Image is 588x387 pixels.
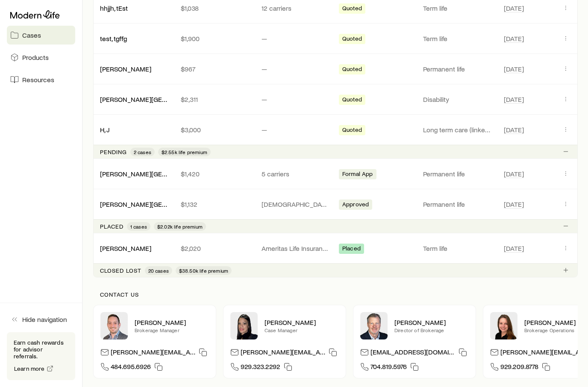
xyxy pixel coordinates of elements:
[7,310,75,329] button: Hide navigation
[262,65,329,73] p: —
[100,170,215,178] a: [PERSON_NAME][GEOGRAPHIC_DATA]
[7,26,75,45] a: Cases
[181,200,248,208] p: $1,132
[504,200,524,208] span: [DATE]
[504,65,524,73] span: [DATE]
[342,126,362,135] span: Quoted
[262,200,329,208] p: [DEMOGRAPHIC_DATA] General
[423,200,490,208] p: Permanent life
[100,34,127,43] div: test, tgffg
[423,95,490,104] p: Disability
[500,362,538,374] span: 929.209.8778
[111,362,151,374] span: 484.695.6926
[230,312,258,339] img: Elana Hasten
[360,312,388,339] img: Trey Wall
[7,332,75,380] div: Earn cash rewards for advisor referrals.Learn more
[504,244,524,253] span: [DATE]
[504,170,524,178] span: [DATE]
[504,95,524,104] span: [DATE]
[342,5,362,14] span: Quoted
[181,65,248,73] p: $967
[100,244,151,253] div: [PERSON_NAME]
[22,315,67,324] span: Hide navigation
[181,95,248,104] p: $2,311
[500,348,585,359] p: [PERSON_NAME][EMAIL_ADDRESS][DOMAIN_NAME]
[157,223,203,230] span: $2.02k life premium
[342,65,362,74] span: Quoted
[423,125,490,134] p: Long term care (linked benefit)
[162,149,207,155] span: $2.55k life premium
[7,70,75,89] a: Resources
[394,318,469,327] p: [PERSON_NAME]
[100,95,215,103] a: [PERSON_NAME][GEOGRAPHIC_DATA]
[100,200,215,208] a: [PERSON_NAME][GEOGRAPHIC_DATA]
[135,327,209,333] p: Brokerage Manager
[342,201,369,210] span: Approved
[22,53,49,62] span: Products
[100,149,127,155] p: Pending
[265,327,339,333] p: Case Manager
[134,149,151,155] span: 2 cases
[135,318,209,327] p: [PERSON_NAME]
[181,125,248,134] p: $3,000
[100,65,151,73] a: [PERSON_NAME]
[504,34,524,43] span: [DATE]
[100,267,141,274] p: Closed lost
[100,34,127,42] a: test, tgffg
[370,362,407,374] span: 704.819.5976
[241,348,325,359] p: [PERSON_NAME][EMAIL_ADDRESS][DOMAIN_NAME]
[241,362,280,374] span: 929.323.2292
[100,65,151,74] div: [PERSON_NAME]
[7,48,75,67] a: Products
[100,4,128,13] div: hhjjh, tEst
[100,170,167,179] div: [PERSON_NAME][GEOGRAPHIC_DATA]
[22,31,41,39] span: Cases
[262,125,329,134] p: —
[342,245,361,254] span: Placed
[423,4,490,12] p: Term life
[148,267,169,274] span: 20 cases
[262,95,329,104] p: —
[22,75,54,84] span: Resources
[504,4,524,12] span: [DATE]
[370,348,455,359] p: [EMAIL_ADDRESS][DOMAIN_NAME]
[100,291,571,298] p: Contact us
[181,170,248,178] p: $1,420
[181,34,248,43] p: $1,900
[423,65,490,73] p: Permanent life
[262,4,329,12] p: 12 carriers
[100,223,123,230] p: Placed
[423,170,490,178] p: Permanent life
[130,223,147,230] span: 1 cases
[100,244,151,252] a: [PERSON_NAME]
[490,312,517,339] img: Ellen Wall
[181,4,248,12] p: $1,038
[262,244,329,253] p: Ameritas Life Insurance Corp. (Ameritas)
[100,125,110,134] a: H, J
[100,4,128,12] a: hhjjh, tEst
[111,348,195,359] p: [PERSON_NAME][EMAIL_ADDRESS][DOMAIN_NAME]
[394,327,469,333] p: Director of Brokerage
[100,200,167,209] div: [PERSON_NAME][GEOGRAPHIC_DATA]
[262,34,329,43] p: —
[100,312,128,339] img: Brandon Parry
[342,35,362,44] span: Quoted
[342,96,362,105] span: Quoted
[14,339,68,360] p: Earn cash rewards for advisor referrals.
[181,244,248,253] p: $2,020
[100,125,110,134] div: H, J
[265,318,339,327] p: [PERSON_NAME]
[423,34,490,43] p: Term life
[504,125,524,134] span: [DATE]
[262,170,329,178] p: 5 carriers
[14,366,45,372] span: Learn more
[423,244,490,253] p: Term life
[100,95,167,104] div: [PERSON_NAME][GEOGRAPHIC_DATA]
[179,267,228,274] span: $38.50k life premium
[342,170,373,179] span: Formal App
